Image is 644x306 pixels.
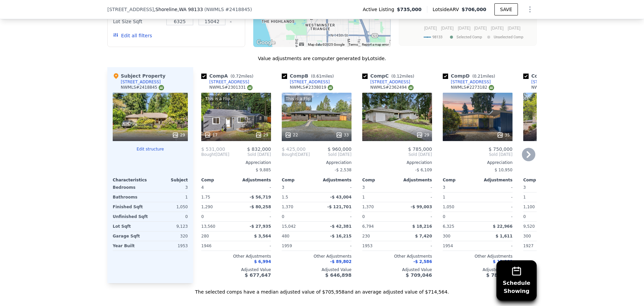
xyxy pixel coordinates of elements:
span: 300 [523,234,531,238]
span: -$ 42,381 [330,224,352,229]
div: Adjustments [236,177,271,183]
div: 33 [336,132,349,138]
text: Unselected Comp [494,35,523,39]
div: - [479,241,513,251]
div: - [318,241,352,251]
span: Map data ©2025 Google [308,43,344,46]
div: - [237,212,271,221]
span: Active Listing [363,6,397,13]
span: 1,370 [282,205,293,209]
span: $ 960,000 [328,146,352,152]
div: [DATE] [201,152,229,157]
a: Open this area in Google Maps (opens a new window) [255,38,277,47]
div: 1946 [201,241,235,251]
div: 9,123 [152,222,188,231]
div: 17 [204,132,217,138]
div: Other Adjustments [523,254,593,259]
span: $ 9,885 [256,168,271,172]
span: -$ 99,003 [411,205,432,209]
div: Adjustments [317,177,352,183]
span: $ 785,000 [408,146,432,152]
button: Clear [229,20,232,23]
div: This is a Flip [284,95,312,102]
div: - [398,241,432,251]
span: Bought [282,152,296,157]
a: [STREET_ADDRESS] [523,79,571,85]
a: [STREET_ADDRESS] [443,79,491,85]
span: 3 [523,185,526,190]
span: -$ 43,004 [330,195,352,200]
button: SAVE [494,3,518,15]
div: 1927 [523,241,557,251]
button: ScheduleShowing [496,260,537,301]
div: Adjusted Value [443,267,513,272]
span: $ 18,216 [412,224,432,229]
span: $ 531,000 [201,146,225,152]
div: - [479,212,513,221]
button: Show Options [523,3,537,16]
div: NWMLS # 2418845 [121,85,164,90]
span: -$ 80,258 [250,205,271,209]
div: NWMLS # 2377082 [531,85,575,90]
div: 320 [152,231,188,241]
span: 3 [362,185,365,190]
div: 1954 [443,241,476,251]
span: -$ 27,935 [250,224,271,229]
div: NWMLS # 2338019 [290,85,333,90]
span: $ 750,000 [489,146,513,152]
span: $ 3,564 [254,234,271,238]
span: ( miles) [308,74,336,79]
span: 0.61 [313,74,322,79]
div: 1 [443,192,476,202]
div: Appreciation [443,160,513,165]
div: [DATE] [282,152,310,157]
img: Google [255,38,277,47]
span: 15,042 [282,224,296,229]
div: Lot Sqft [113,222,149,231]
text: [DATE] [491,26,504,31]
div: 1953 [152,241,188,251]
div: 35 [497,132,510,138]
span: Lotside ARV [433,6,462,13]
div: 29 [255,132,268,138]
div: - [398,192,432,202]
div: Comp [362,177,397,183]
div: Adjusted Value [362,267,432,272]
span: $ 1,611 [496,234,513,238]
img: NWMLS Logo [489,85,494,90]
div: Bathrooms [113,192,149,202]
div: NWMLS # 2273182 [451,85,494,90]
div: Other Adjustments [282,254,352,259]
div: 1 [362,192,396,202]
span: , Shoreline [154,6,203,13]
span: 6,794 [362,224,374,229]
span: NWMLS [206,7,224,12]
text: 98133 [432,35,442,39]
div: - [398,212,432,221]
span: Sold [DATE] [443,152,513,157]
text: [DATE] [458,26,471,31]
span: Bought [201,152,216,157]
span: 4 [201,185,204,190]
img: NWMLS Logo [159,85,164,90]
img: NWMLS Logo [408,85,414,90]
div: The selected comps have a median adjusted value of $705,958 and an average adjusted value of $714... [107,283,537,295]
a: [STREET_ADDRESS] [282,79,330,85]
span: -$ 89,802 [330,259,352,264]
span: 1,290 [201,205,213,209]
div: 0 [152,212,188,221]
div: [STREET_ADDRESS] [531,79,571,85]
span: $ 22,966 [493,224,513,229]
span: ( miles) [470,74,498,79]
div: Appreciation [523,160,593,165]
div: - [479,202,513,212]
a: [STREET_ADDRESS] [362,79,410,85]
span: 280 [201,234,209,238]
div: [STREET_ADDRESS] [121,79,161,85]
div: - [237,183,271,192]
span: $735,000 [397,6,422,13]
span: -$ 2,538 [335,168,352,172]
span: -$ 6,109 [415,168,432,172]
span: 0 [282,214,284,219]
div: 1 [523,192,557,202]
